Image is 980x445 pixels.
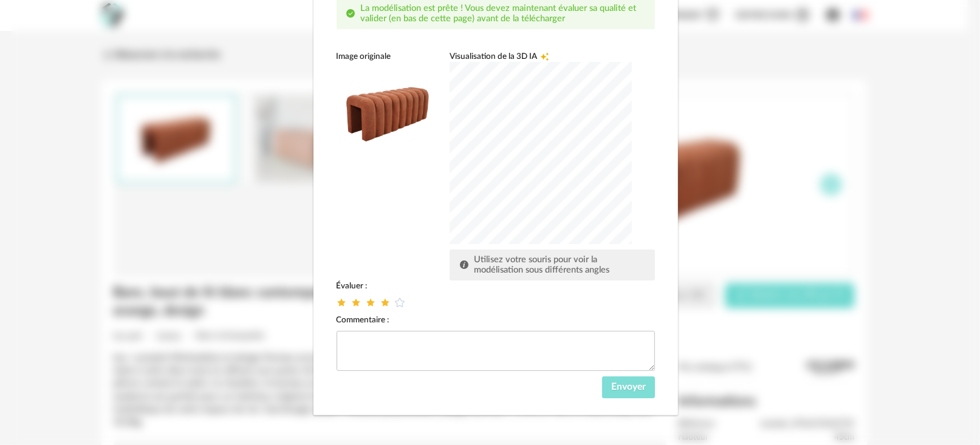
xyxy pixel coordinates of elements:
div: Commentaire : [337,314,655,325]
span: Envoyer [611,382,646,392]
img: neutral background [337,62,439,165]
div: Image originale [337,51,439,62]
span: Utilisez votre souris pour voir la modélisation sous différents angles [474,255,609,275]
button: Envoyer [602,376,655,398]
span: Creation icon [540,51,549,62]
div: Évaluer : [337,280,655,291]
span: Visualisation de la 3D IA [450,51,537,62]
span: La modélisation est prête ! Vous devez maintenant évaluer sa qualité et valider (en bas de cette ... [361,4,637,24]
